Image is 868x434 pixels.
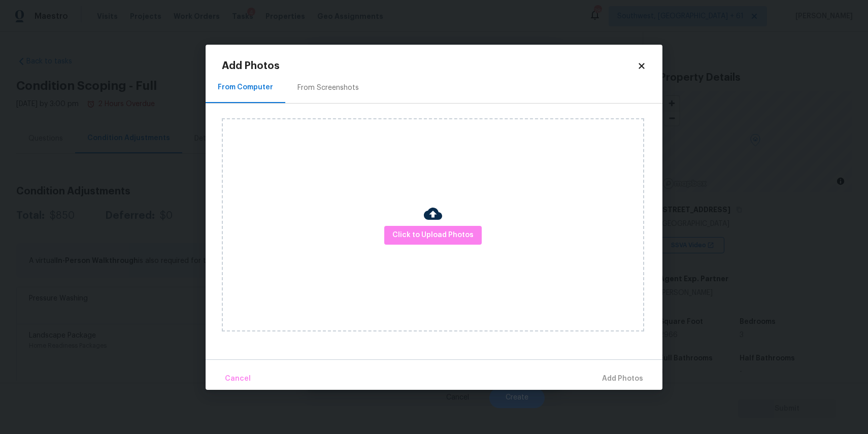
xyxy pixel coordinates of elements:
span: Click to Upload Photos [392,229,474,242]
button: Click to Upload Photos [384,226,482,245]
span: Cancel [225,373,251,385]
h2: Add Photos [222,61,637,71]
img: Cloud Upload Icon [424,205,442,223]
button: Cancel [221,368,255,390]
div: From Computer [218,82,273,92]
div: From Screenshots [297,83,359,93]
